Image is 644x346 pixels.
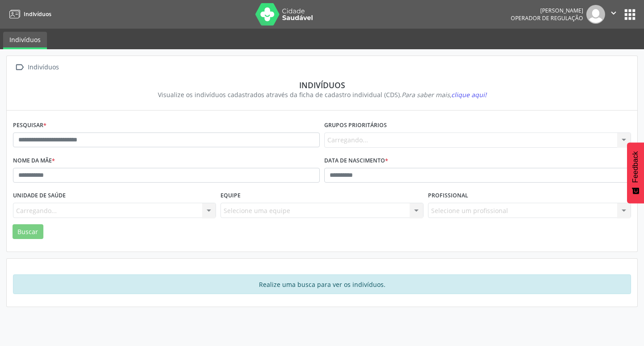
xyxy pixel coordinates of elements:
[627,142,644,203] button: Feedback - Mostrar pesquisa
[631,151,640,183] span: Feedback
[13,154,55,168] label: Nome da mãe
[26,61,60,74] div: Indivíduos
[451,90,487,99] span: clique aqui!
[586,5,605,24] img: img
[511,7,583,14] div: [PERSON_NAME]
[13,61,26,74] i: 
[13,189,66,203] label: Unidade de saúde
[511,14,583,22] span: Operador de regulação
[3,32,47,49] a: Indivíduos
[324,154,388,168] label: Data de nascimento
[13,274,631,294] div: Realize uma busca para ver os indivíduos.
[622,7,638,22] button: apps
[24,10,51,18] span: Indivíduos
[19,90,625,99] div: Visualize os indivíduos cadastrados através da ficha de cadastro individual (CDS).
[13,61,60,74] a:  Indivíduos
[13,224,43,239] button: Buscar
[605,5,622,24] button: 
[6,7,51,21] a: Indivíduos
[19,80,625,90] div: Indivíduos
[609,8,619,18] i: 
[324,119,387,132] label: Grupos prioritários
[220,189,241,203] label: Equipe
[13,119,47,132] label: Pesquisar
[428,189,468,203] label: Profissional
[402,90,487,99] i: Para saber mais,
